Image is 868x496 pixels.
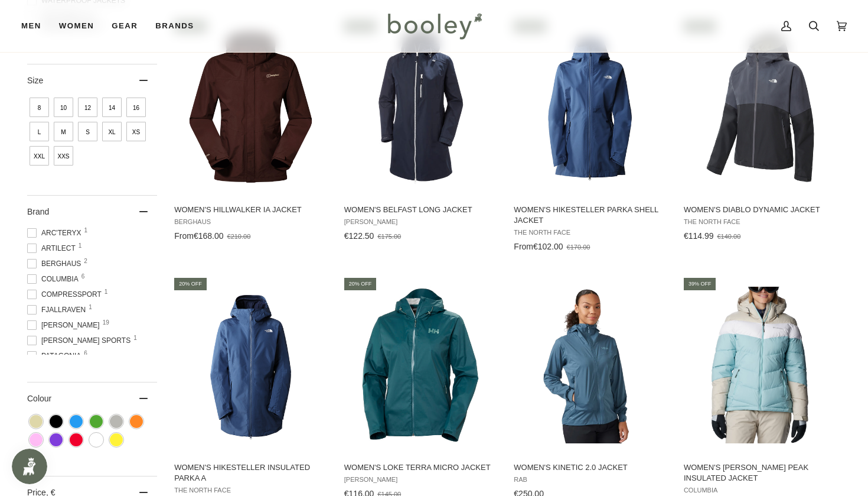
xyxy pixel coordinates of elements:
[126,98,146,117] span: Size: 16
[684,231,714,241] span: €114.99
[54,98,73,117] span: Size: 10
[684,462,837,484] span: Women's [PERSON_NAME] Peak Insulated Jacket
[567,244,590,251] span: €170.00
[344,462,497,473] span: Women's Loke Terra Micro Jacket
[27,394,60,403] span: Colour
[27,207,49,216] span: Brand
[27,228,84,238] span: Arc'teryx
[172,18,329,245] a: Women's Hillwalker IA Jacket
[514,229,667,236] span: The North Face
[684,218,837,226] span: The North Face
[102,122,122,141] span: Size: XL
[155,20,194,32] span: Brands
[30,415,43,428] span: Colour: Beige
[227,233,251,240] span: €210.00
[30,98,49,117] span: Size: 8
[102,98,122,117] span: Size: 14
[174,205,327,215] span: Women's Hillwalker IA Jacket
[79,243,82,249] span: 1
[684,205,837,215] span: Women's Diablo Dynamic Jacket
[342,18,499,245] a: Women's Belfast Long Jacket
[27,289,105,300] span: COMPRESSPORT
[174,462,327,484] span: Women's Hikesteller Insulated Parka A
[383,9,486,43] img: Booley
[84,228,87,234] span: 1
[514,462,667,473] span: Women's Kinetic 2.0 Jacket
[342,287,499,443] img: Helly Hansen Women's Terra Micro Jacket Dark Creek - Booley Galway
[514,205,667,226] span: Women's Hikesteller Parka Shell Jacket
[90,415,103,428] span: Colour: Green
[27,304,89,315] span: Fjallraven
[30,433,43,446] span: Colour: Pink
[344,205,497,215] span: Women's Belfast Long Jacket
[194,231,224,241] span: €168.00
[112,20,138,32] span: Gear
[70,433,83,446] span: Colour: Red
[174,218,327,226] span: Berghaus
[21,20,41,32] span: Men
[27,243,79,254] span: Artilect
[377,233,401,240] span: €175.00
[717,233,740,240] span: €140.00
[174,487,327,494] span: The North Face
[30,122,49,141] span: Size: L
[344,231,374,241] span: €122.50
[12,449,47,484] iframe: Button to open loyalty program pop-up
[172,29,329,186] img: Berghaus Women's Hillwalker IA Shell Jacket Cedar Brown - Booley Galway
[27,320,103,330] span: [PERSON_NAME]
[514,242,533,251] span: From
[682,287,838,443] img: Columbia Women's Abbott Peak Insulated Jacket Aqua Haze / Dark Stone / White - Booley Galway
[130,415,143,428] span: Colour: Orange
[126,122,146,141] span: Size: XS
[27,258,84,269] span: Berghaus
[512,18,668,256] a: Women's Hikesteller Parka Shell Jacket
[103,320,109,326] span: 19
[78,98,97,117] span: Size: 12
[50,433,63,446] span: Colour: Purple
[344,476,497,484] span: [PERSON_NAME]
[342,29,499,186] img: Helly Hansen Women's Belfast Long Jacket Navy - Booley Galway
[27,76,43,85] span: Size
[54,146,73,166] span: Size: XXS
[110,415,123,428] span: Colour: Grey
[133,335,137,341] span: 1
[27,335,134,346] span: [PERSON_NAME] Sports
[70,415,83,428] span: Colour: Blue
[682,18,838,245] a: Women's Diablo Dynamic Jacket
[90,433,103,446] span: Colour: White
[54,122,73,141] span: Size: M
[344,278,377,290] div: 20% off
[59,20,94,32] span: Women
[110,433,123,446] span: Colour: Yellow
[684,278,716,290] div: 39% off
[512,287,668,443] img: Rab Women's Kinetic 2.0 Jacket Orion Blue - Booley Galway
[512,29,668,186] img: The North Face Women’s Hikesteller Parka Shell Jacket Shady Blue - Booley Galway
[27,351,84,361] span: Patagonia
[514,476,667,484] span: Rab
[172,287,329,443] img: The North Face Women's Hikesteller Insulated Parka Shady Blue / Summit Navy - Booley Galway
[50,415,63,428] span: Colour: Black
[81,274,85,280] span: 6
[344,218,497,226] span: [PERSON_NAME]
[682,29,838,186] img: The North Face Women's Diablo Dynamic Jacket Vanadis Grey / Asphalt Grey - Booley Galway
[89,304,92,310] span: 1
[174,278,207,290] div: 20% off
[27,274,82,284] span: Columbia
[533,242,563,251] span: €102.00
[174,231,194,241] span: From
[30,146,49,166] span: Size: XXL
[84,258,87,264] span: 2
[684,487,837,494] span: Columbia
[84,351,87,356] span: 6
[105,289,108,295] span: 1
[78,122,97,141] span: Size: S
